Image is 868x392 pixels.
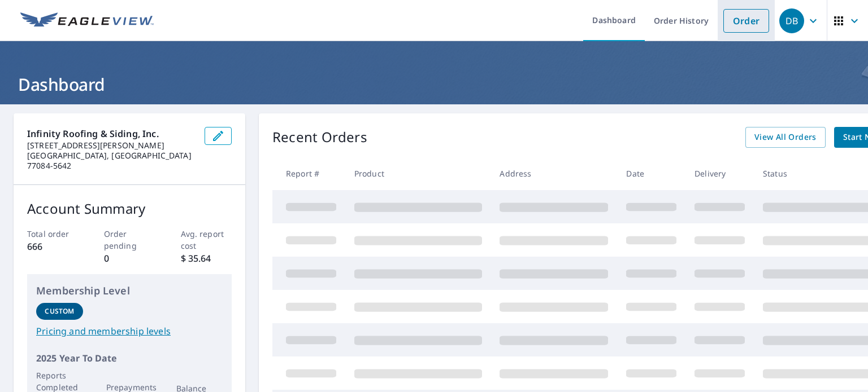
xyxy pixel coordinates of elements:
h1: Dashboard [14,73,854,96]
p: Total order [27,228,79,240]
span: View All Orders [754,130,817,144]
a: View All Orders [745,127,826,148]
p: Infinity Roofing & Siding, Inc. [27,127,196,140]
th: Date [617,157,685,190]
p: [GEOGRAPHIC_DATA], [GEOGRAPHIC_DATA] 77084-5642 [27,151,196,171]
p: $ 35.64 [181,252,232,265]
th: Product [345,157,491,190]
p: Avg. report cost [181,228,232,252]
a: Pricing and membership levels [36,324,223,338]
p: Custom [45,306,74,316]
p: 2025 Year To Date [36,351,223,365]
img: EV Logo [20,12,154,29]
p: Recent Orders [272,127,367,148]
p: 0 [104,252,155,265]
a: Order [723,9,769,33]
p: Order pending [104,228,155,252]
p: Account Summary [27,199,232,219]
th: Report # [272,157,345,190]
p: [STREET_ADDRESS][PERSON_NAME] [27,140,196,151]
div: DB [779,8,804,33]
th: Delivery [685,157,754,190]
th: Address [491,157,617,190]
p: 666 [27,240,79,253]
p: Membership Level [36,283,223,298]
